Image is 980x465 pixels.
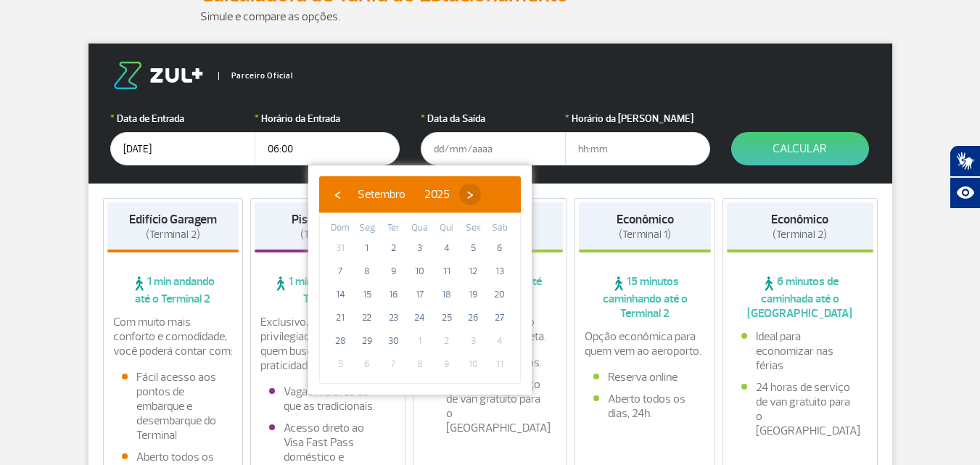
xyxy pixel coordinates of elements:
button: ‹ [326,184,348,205]
span: 9 [382,260,405,283]
span: Setembro [358,187,405,202]
strong: Edifício Garagem [129,212,217,227]
span: 7 [382,353,405,376]
span: 6 [488,236,511,260]
span: 4 [435,236,458,260]
span: 6 minutos de caminhada até o [GEOGRAPHIC_DATA] [727,274,873,321]
label: Data da Saída [421,111,566,126]
th: weekday [354,221,381,236]
li: Fácil acesso aos pontos de embarque e desembarque do Terminal [122,370,225,443]
bs-datepicker-container: calendar [308,165,532,395]
span: 10 [408,260,432,283]
span: 4 [488,329,511,353]
p: Simule e compare as opções. [200,8,781,25]
th: weekday [380,221,407,236]
span: (Terminal 2) [773,228,827,242]
span: (Terminal 2) [300,228,355,242]
span: 11 [488,353,511,376]
input: hh:mm [255,132,400,165]
button: Abrir tradutor de língua de sinais. [950,145,980,177]
span: 6 [355,353,379,376]
th: weekday [327,221,354,236]
span: 24 [408,306,432,329]
span: 1 [408,329,432,353]
li: Reserva online [593,370,696,384]
span: 26 [461,306,485,329]
input: dd/mm/aaaa [421,132,566,165]
span: 21 [329,306,352,329]
span: 10 [461,353,485,376]
span: 18 [435,283,458,306]
span: 31 [329,236,352,260]
label: Horário da [PERSON_NAME] [565,111,710,126]
button: Calcular [731,132,869,165]
span: 15 [355,283,379,306]
input: hh:mm [565,132,710,165]
th: weekday [460,221,487,236]
span: 1 [355,236,379,260]
li: Aberto todos os dias, 24h. [593,392,696,421]
strong: Econômico [617,212,674,227]
span: 12 [461,260,485,283]
span: 2 [435,329,458,353]
span: 29 [355,329,379,353]
img: logo-zul.png [110,62,206,89]
th: weekday [433,221,460,236]
label: Data de Entrada [110,111,255,126]
span: 7 [329,260,352,283]
span: 14 [329,283,352,306]
span: 20 [488,283,511,306]
span: 1 min andando até o Terminal 2 [107,274,239,306]
span: 9 [435,353,458,376]
div: Plugin de acessibilidade da Hand Talk. [950,145,980,209]
li: 24 horas de serviço de van gratuito para o [GEOGRAPHIC_DATA] [432,377,549,435]
bs-datepicker-navigation-view: ​ ​ ​ [326,185,481,199]
span: (Terminal 1) [619,228,671,242]
span: (Terminal 2) [146,228,200,242]
span: 15 minutos caminhando até o Terminal 2 [579,274,711,321]
button: 2025 [415,184,459,205]
span: 3 [408,236,432,260]
button: › [459,184,481,205]
span: 22 [355,306,379,329]
span: 5 [329,353,352,376]
span: 28 [329,329,352,353]
span: 8 [408,353,432,376]
span: 23 [382,306,405,329]
span: 17 [408,283,432,306]
span: 19 [461,283,485,306]
th: weekday [486,221,513,236]
p: Opção econômica para quem vem ao aeroporto. [585,329,705,358]
strong: Econômico [771,212,828,227]
span: 8 [355,260,379,283]
button: Setembro [348,184,415,205]
li: Vagas maiores do que as tradicionais. [269,384,387,413]
span: 5 [461,236,485,260]
span: 16 [382,283,405,306]
p: Exclusivo, com localização privilegiada e ideal para quem busca conforto e praticidade. [260,315,395,373]
th: weekday [407,221,434,236]
span: Parceiro Oficial [218,72,293,80]
li: 24 horas de serviço de van gratuito para o [GEOGRAPHIC_DATA] [741,380,859,438]
label: Horário da Entrada [255,111,400,126]
li: Ideal para economizar nas férias [741,329,859,373]
span: 2025 [424,187,450,202]
button: Abrir recursos assistivos. [950,177,980,209]
span: 27 [488,306,511,329]
p: Com muito mais conforto e comodidade, você poderá contar com: [113,315,234,358]
span: 25 [435,306,458,329]
span: 3 [461,329,485,353]
span: 2 [382,236,405,260]
strong: Piso Premium [292,212,363,227]
span: 13 [488,260,511,283]
span: 30 [382,329,405,353]
input: dd/mm/aaaa [110,132,255,165]
span: 1 min andando até o Terminal 2 [255,274,401,306]
span: 11 [435,260,458,283]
